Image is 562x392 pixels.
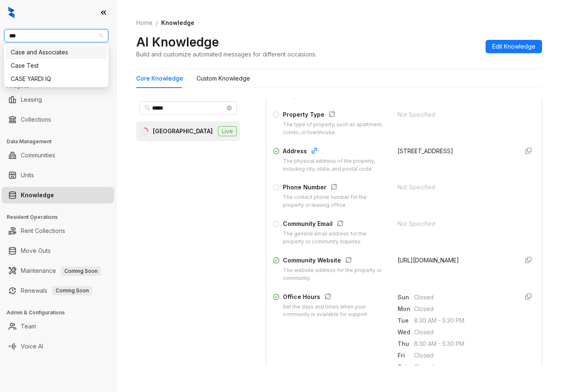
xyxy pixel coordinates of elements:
div: Build and customize automated messages for different occasions. [136,50,317,59]
li: Leasing [2,91,114,108]
div: Phone Number [283,183,388,194]
li: Voice AI [2,338,114,355]
span: Coming Soon [61,267,101,276]
div: [STREET_ADDRESS] [398,147,512,156]
li: Leads [2,56,114,72]
span: Thu [398,339,414,348]
div: The website address for the property or community. [283,267,387,282]
div: Office Hours [283,292,388,303]
div: Community Email [283,219,388,230]
a: Knowledge [21,187,54,203]
li: Collections [2,111,114,128]
a: Collections [21,111,51,128]
div: Custom Knowledge [196,74,250,83]
span: Fri [398,351,414,360]
li: Knowledge [2,187,114,203]
div: Community Website [283,256,387,267]
a: Home [135,18,154,27]
li: Team [2,318,114,335]
span: Knowledge [161,19,194,26]
span: Edit Knowledge [492,42,535,51]
span: Closed [414,293,512,302]
div: Not Specified [398,110,512,119]
li: Renewals [2,282,114,299]
span: Live [218,126,237,136]
div: Case Test [6,59,107,72]
span: 8:30 AM - 5:30 PM [414,316,512,325]
li: Units [2,167,114,184]
span: Sat [398,363,414,372]
div: Case Test [11,61,102,70]
span: close-circle [227,105,232,110]
li: Maintenance [2,262,114,279]
span: Sun [398,293,414,302]
span: Tue [398,316,414,325]
h3: Admin & Configurations [7,309,116,316]
a: Communities [21,147,55,164]
span: search [145,105,150,111]
div: [GEOGRAPHIC_DATA] [153,127,213,136]
span: [URL][DOMAIN_NAME] [398,257,459,264]
a: Units [21,167,34,184]
span: Closed [414,351,512,360]
div: Not Specified [398,219,512,228]
div: Property Type [283,110,388,121]
a: Leasing [21,91,42,108]
h2: AI Knowledge [136,34,219,50]
span: Closed [414,328,512,337]
button: Edit Knowledge [486,40,542,53]
div: Set the days and times when your community is available for support [283,303,388,319]
img: logo [8,7,15,18]
a: RenewalsComing Soon [21,282,92,299]
span: Wed [398,328,414,337]
li: Move Outs [2,243,114,259]
a: Voice AI [21,338,43,355]
div: The physical address of the property, including city, state, and postal code. [283,157,388,173]
div: Not Specified [398,183,512,192]
div: CASE YARDI IQ [6,72,107,86]
li: Rent Collections [2,223,114,239]
div: Case and Associates [6,46,107,59]
span: Closed [414,304,512,314]
div: Case and Associates [11,48,102,57]
h3: Data Management [7,138,116,145]
div: The type of property, such as apartment, condo, or townhouse. [283,121,388,137]
div: The general email address for the property or community inquiries. [283,230,388,246]
li: / [156,18,158,27]
li: Communities [2,147,114,164]
span: Mon [398,304,414,314]
a: Team [21,318,36,335]
span: 8:30 AM - 5:30 PM [414,339,512,348]
a: Move Outs [21,243,51,259]
span: Closed [414,363,512,372]
span: Coming Soon [52,286,92,295]
div: Address [283,147,388,157]
h3: Resident Operations [7,213,116,221]
div: CASE YARDI IQ [11,74,102,83]
div: Core Knowledge [136,74,183,83]
a: Rent Collections [21,223,65,239]
div: The contact phone number for the property or leasing office. [283,194,388,209]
